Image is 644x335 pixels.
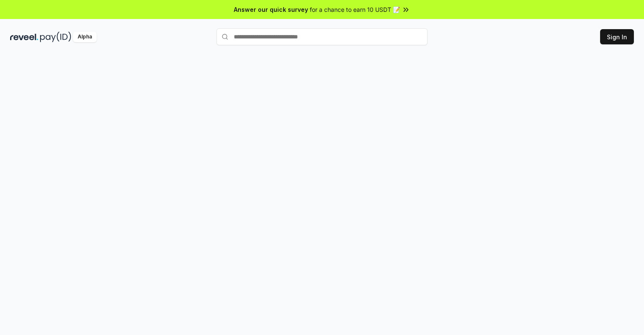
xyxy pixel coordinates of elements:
[40,32,71,42] img: pay_id
[73,32,97,42] div: Alpha
[10,32,38,42] img: reveel_dark
[600,29,634,44] button: Sign In
[310,5,400,14] span: for a chance to earn 10 USDT 📝
[234,5,308,14] span: Answer our quick survey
